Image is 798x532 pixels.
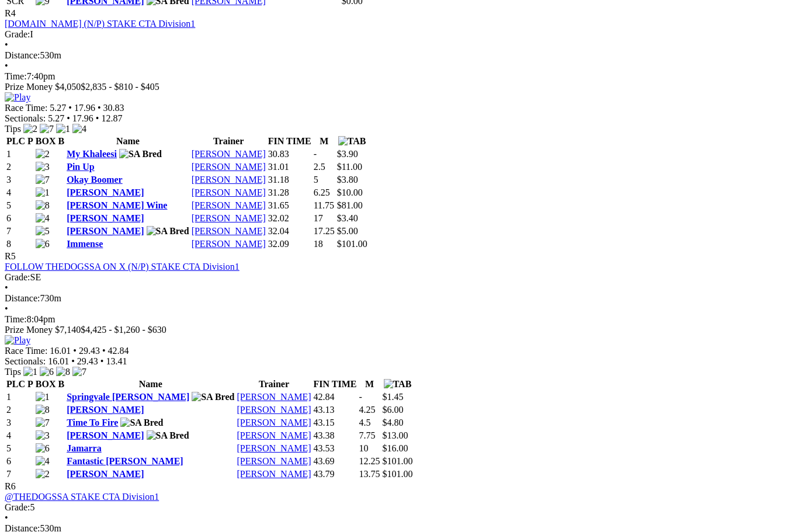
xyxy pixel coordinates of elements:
a: [PERSON_NAME] [67,226,144,236]
td: 43.69 [313,455,358,467]
img: 2 [36,469,50,479]
span: 16.01 [50,346,71,356]
span: • [102,346,106,356]
img: 8 [36,405,50,415]
a: Immense [67,239,103,249]
text: 7.75 [359,430,375,440]
img: SA Bred [120,418,163,428]
span: • [68,103,72,113]
span: $101.00 [337,239,367,249]
span: $4,425 - $1,260 - $630 [81,325,166,335]
text: - [359,392,362,402]
div: 5 [5,502,793,513]
span: PLC [6,379,25,389]
span: P [27,136,33,146]
img: Play [5,92,30,103]
span: Grade: [5,502,30,512]
a: Fantastic [PERSON_NAME] [67,456,183,466]
a: [PERSON_NAME] [237,443,311,453]
th: M [313,135,335,147]
text: 17 [314,213,323,223]
text: 5 [314,175,318,185]
span: 13.41 [106,356,127,366]
img: 4 [36,213,50,224]
a: [PERSON_NAME] [192,226,266,236]
a: [PERSON_NAME] [237,430,311,440]
td: 43.38 [313,430,358,441]
td: 3 [6,417,34,429]
span: 17.96 [74,103,95,113]
td: 4 [6,187,34,199]
a: [PERSON_NAME] [237,392,311,402]
img: SA Bred [147,430,189,441]
span: $3.40 [337,213,358,223]
text: 4.25 [359,405,375,415]
a: [PERSON_NAME] [67,187,144,197]
td: 43.53 [313,443,358,454]
span: $2,835 - $810 - $405 [81,82,159,92]
a: [PERSON_NAME] [67,213,144,223]
text: 13.75 [359,469,380,479]
td: 43.79 [313,468,358,480]
a: [PERSON_NAME] [192,239,266,249]
span: • [67,113,70,123]
span: • [5,513,8,523]
a: [PERSON_NAME] [237,418,311,427]
th: Trainer [191,135,266,147]
td: 6 [6,455,34,467]
div: Prize Money $4,050 [5,82,793,92]
span: Tips [5,367,21,377]
img: 3 [36,162,50,172]
span: 16.01 [48,356,69,366]
a: [PERSON_NAME] [192,200,266,210]
img: 6 [36,443,50,454]
a: [PERSON_NAME] Wine [67,200,167,210]
td: 32.04 [268,225,312,237]
span: Grade: [5,29,30,39]
div: Prize Money $7,140 [5,325,793,335]
a: [PERSON_NAME] [192,175,266,185]
a: [PERSON_NAME] [192,162,266,172]
td: 4 [6,430,34,441]
a: [PERSON_NAME] [67,405,144,415]
span: Race Time: [5,103,47,113]
span: Sectionals: [5,113,46,123]
div: 530m [5,50,793,61]
a: [PERSON_NAME] [67,430,144,440]
td: 5 [6,200,34,211]
span: $3.90 [337,149,358,159]
img: Play [5,335,30,346]
span: • [5,40,8,50]
th: Name [66,135,190,147]
td: 32.09 [268,238,312,250]
span: Time: [5,71,27,81]
td: 7 [6,225,34,237]
a: [PERSON_NAME] [237,469,311,479]
span: • [96,113,99,123]
span: R6 [5,481,16,491]
img: 8 [56,367,70,377]
a: [PERSON_NAME] [192,149,266,159]
a: [PERSON_NAME] [192,187,266,197]
span: Race Time: [5,346,47,356]
span: • [73,346,77,356]
span: $101.00 [382,456,412,466]
span: 29.43 [77,356,98,366]
span: Distance: [5,50,40,60]
td: 8 [6,238,34,250]
span: $10.00 [337,187,363,197]
text: 6.25 [314,187,330,197]
span: 5.27 [50,103,66,113]
img: 2 [23,124,37,134]
img: 6 [40,367,54,377]
span: 42.84 [108,346,129,356]
a: FOLLOW THEDOGSSA ON X (N/P) STAKE CTA Division1 [5,262,240,272]
a: [DOMAIN_NAME] (N/P) STAKE CTA Division1 [5,19,195,29]
span: Sectionals: [5,356,46,366]
a: [PERSON_NAME] [67,469,144,479]
img: 7 [36,418,50,428]
img: SA Bred [192,392,234,402]
text: 18 [314,239,323,249]
img: 8 [36,200,50,211]
a: Jamarra [67,443,102,453]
